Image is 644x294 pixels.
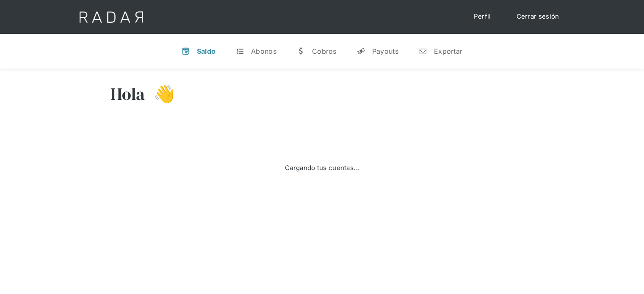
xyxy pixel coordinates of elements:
div: Saldo [197,47,216,55]
div: Payouts [372,47,398,55]
h3: 👋 [145,83,175,104]
div: Cargando tus cuentas... [285,163,359,173]
div: Exportar [434,47,462,55]
a: Cerrar sesión [508,8,568,25]
div: Cobros [312,47,337,55]
h3: Hola [111,83,145,104]
a: Perfil [465,8,500,25]
div: w [297,47,305,55]
div: y [357,47,365,55]
div: t [236,47,244,55]
div: v [182,47,190,55]
div: Abonos [251,47,276,55]
div: n [419,47,427,55]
